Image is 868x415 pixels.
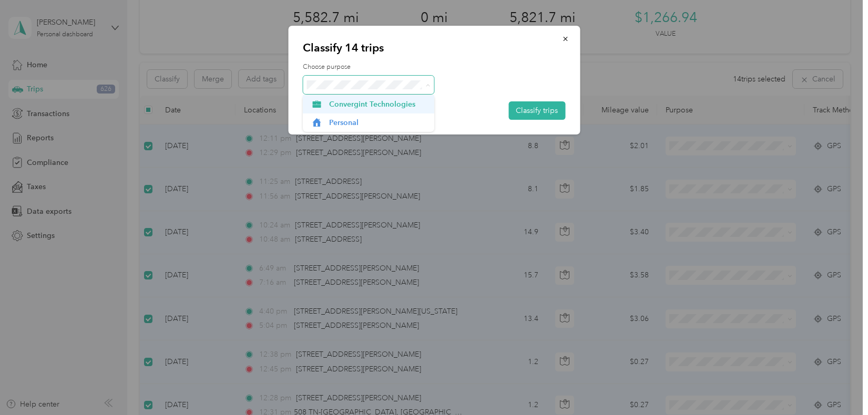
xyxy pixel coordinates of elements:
iframe: Everlance-gr Chat Button Frame [809,356,868,415]
span: Convergint Technologies [329,99,427,110]
p: Classify 14 trips [303,40,565,55]
button: Classify trips [508,101,565,120]
label: Choose purpose [303,63,565,72]
span: Personal [329,117,427,128]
